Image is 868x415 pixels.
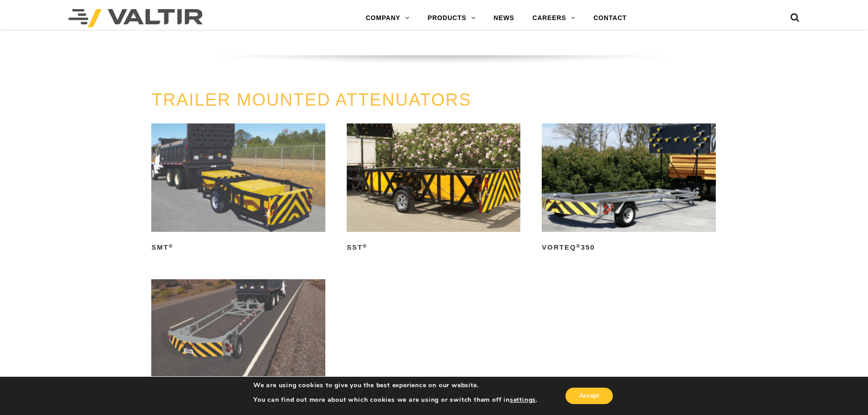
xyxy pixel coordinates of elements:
[151,279,325,410] a: VORTEQ®M
[510,396,536,404] button: settings
[151,90,471,109] a: TRAILER MOUNTED ATTENUATORS
[347,240,520,255] h2: SST
[419,9,485,27] a: PRODUCTS
[169,243,173,249] sup: ®
[542,240,715,255] h2: VORTEQ 350
[565,388,613,404] button: Accept
[357,9,419,27] a: COMPANY
[584,9,636,27] a: CONTACT
[576,243,581,249] sup: ®
[151,123,325,255] a: SMT®
[253,381,538,389] p: We are using cookies to give you the best experience on our website.
[253,396,538,404] p: You can find out more about which cookies we are using or switch them off in .
[151,240,325,255] h2: SMT
[347,123,520,255] a: SST®
[68,9,203,27] img: Valtir
[542,123,715,255] a: VORTEQ®350
[363,243,367,249] sup: ®
[484,9,523,27] a: NEWS
[524,9,585,27] a: CAREERS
